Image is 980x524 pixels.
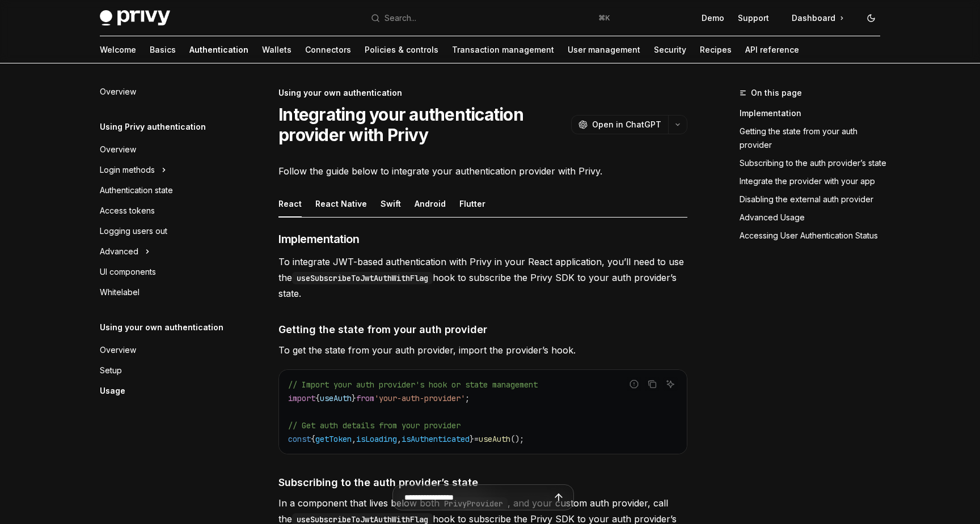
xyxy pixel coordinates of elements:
div: Search... [385,11,416,25]
span: { [311,434,315,444]
div: Overview [100,343,136,357]
a: Recipes [700,36,732,63]
div: Logging users out [100,224,167,238]
div: Usage [100,384,125,398]
h5: Using your own authentication [100,321,223,334]
div: Overview [100,143,136,156]
a: Implementation [740,104,889,122]
span: (); [510,434,524,444]
code: useSubscribeToJwtAuthWithFlag [292,272,433,284]
a: Whitelabel [91,282,236,303]
button: Open in ChatGPT [571,115,668,134]
a: Wallets [262,36,292,63]
a: Logging users out [91,221,236,241]
span: getToken [315,434,352,444]
div: Access tokens [100,204,155,218]
span: const [288,434,311,444]
span: ; [465,393,470,403]
span: , [397,434,402,444]
span: useAuth [320,393,352,403]
a: Support [738,12,769,24]
a: Security [654,36,686,63]
a: Policies & controls [365,36,438,63]
span: Open in ChatGPT [592,119,661,130]
a: UI components [91,262,236,282]
button: Toggle Advanced section [91,241,236,262]
span: = [474,434,479,444]
a: Usage [91,381,236,401]
a: Overview [91,340,236,360]
a: Overview [91,82,236,102]
a: Access tokens [91,201,236,221]
span: 'your-auth-provider' [374,393,465,403]
div: Advanced [100,245,138,258]
a: Integrate the provider with your app [740,172,889,190]
button: Copy the contents from the code block [645,377,660,391]
a: API reference [745,36,799,63]
div: UI components [100,265,156,279]
input: Ask a question... [404,485,551,510]
div: Using your own authentication [278,87,687,99]
div: Whitelabel [100,286,140,299]
a: Accessing User Authentication Status [740,227,889,245]
span: isAuthenticated [402,434,470,444]
a: Dashboard [783,9,853,27]
a: Connectors [305,36,351,63]
div: Swift [381,190,401,217]
button: Send message [551,489,567,505]
a: Welcome [100,36,136,63]
div: Authentication state [100,184,173,197]
button: Report incorrect code [627,377,641,391]
span: Follow the guide below to integrate your authentication provider with Privy. [278,163,687,179]
a: Getting the state from your auth provider [740,122,889,154]
div: Flutter [459,190,485,217]
span: Implementation [278,231,359,247]
span: import [288,393,315,403]
div: Setup [100,364,122,377]
a: Overview [91,139,236,160]
a: Disabling the external auth provider [740,190,889,208]
a: Basics [150,36,176,63]
span: // Import your auth provider's hook or state management [288,380,538,390]
a: Authentication state [91,180,236,201]
a: Authentication [189,36,248,63]
span: ⌘ K [598,14,610,23]
a: User management [568,36,640,63]
span: Getting the state from your auth provider [278,322,487,337]
span: useAuth [479,434,510,444]
div: Android [415,190,446,217]
span: Subscribing to the auth provider’s state [278,475,478,490]
button: Open search [363,8,617,28]
div: Login methods [100,163,155,177]
a: Subscribing to the auth provider’s state [740,154,889,172]
div: React [278,190,302,217]
span: { [315,393,320,403]
a: Setup [91,360,236,381]
a: Transaction management [452,36,554,63]
button: Toggle Login methods section [91,160,236,180]
span: , [352,434,356,444]
span: from [356,393,374,403]
button: Toggle dark mode [862,9,880,27]
span: } [352,393,356,403]
span: // Get auth details from your provider [288,420,461,431]
a: Advanced Usage [740,208,889,227]
div: Overview [100,85,136,99]
span: Dashboard [792,12,835,24]
span: To get the state from your auth provider, import the provider’s hook. [278,342,687,358]
span: To integrate JWT-based authentication with Privy in your React application, you’ll need to use th... [278,254,687,301]
span: On this page [751,86,802,100]
img: dark logo [100,10,170,26]
span: isLoading [356,434,397,444]
div: React Native [315,190,367,217]
button: Ask AI [663,377,678,391]
span: } [470,434,474,444]
a: Demo [702,12,724,24]
h5: Using Privy authentication [100,120,206,134]
h1: Integrating your authentication provider with Privy [278,104,567,145]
